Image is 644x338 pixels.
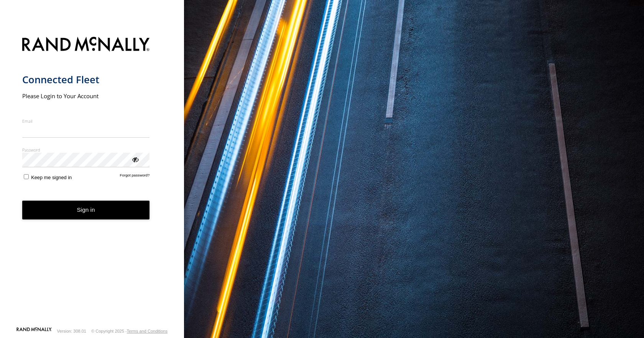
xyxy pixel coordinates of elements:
input: Keep me signed in [24,174,29,179]
div: ViewPassword [131,155,139,163]
button: Sign in [22,201,150,219]
form: main [22,32,162,326]
label: Email [22,118,150,124]
div: Version: 308.01 [57,329,86,333]
a: Forgot password? [120,173,150,180]
h2: Please Login to Your Account [22,92,150,100]
h1: Connected Fleet [22,73,150,86]
span: Keep me signed in [31,175,72,180]
a: Visit our Website [16,327,52,335]
label: Password [22,147,150,153]
img: Rand McNally [22,35,150,55]
a: Terms and Conditions [127,329,168,333]
div: © Copyright 2025 - [91,329,168,333]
